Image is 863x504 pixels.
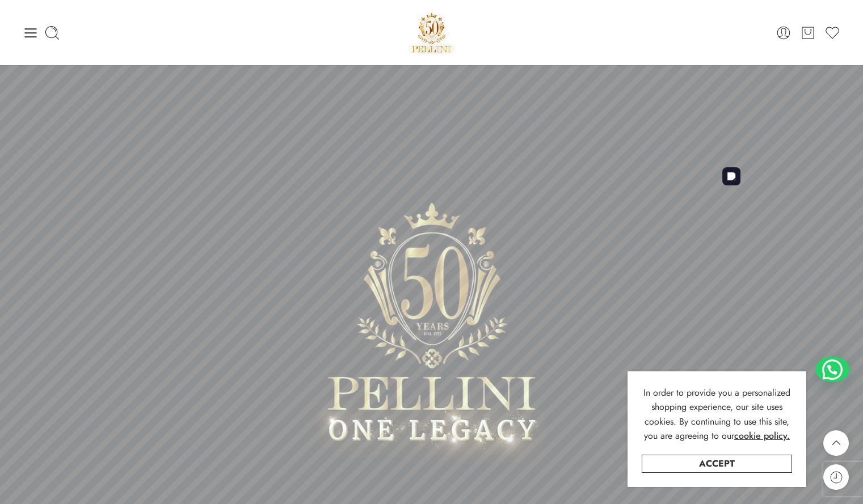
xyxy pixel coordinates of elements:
[776,25,792,41] a: Login / Register
[643,386,790,443] span: In order to provide you a personalized shopping experience, our site uses cookies. By continuing ...
[824,25,840,41] a: Wishlist
[407,9,456,57] img: Pellini
[407,9,456,57] a: Pellini -
[800,25,816,41] a: Cart
[734,429,790,443] a: cookie policy.
[642,455,792,473] a: Accept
